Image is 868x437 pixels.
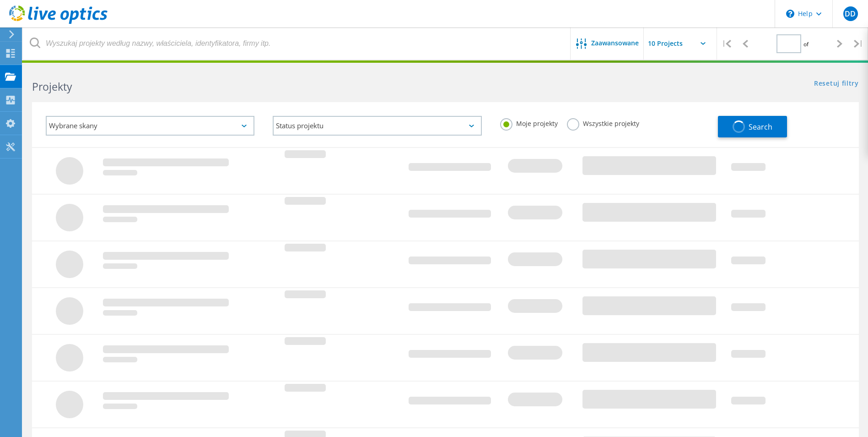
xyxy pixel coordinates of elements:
[273,116,481,136] div: Status projektu
[32,79,72,94] b: Projekty
[845,10,856,17] span: DD
[9,19,108,26] a: Live Optics Dashboard
[814,80,859,88] a: Resetuj filtry
[803,40,809,48] span: of
[23,27,571,60] input: Wyszukaj projekty według nazwy, właściciela, identyfikatora, firmy itp.
[718,116,787,137] button: Search
[849,27,868,60] div: |
[500,118,558,127] label: Moje projekty
[46,116,254,136] div: Wybrane skany
[786,10,794,18] svg: \n
[591,40,639,46] span: Zaawansowane
[717,27,736,60] div: |
[749,122,772,132] span: Search
[567,118,639,127] label: Wszystkie projekty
